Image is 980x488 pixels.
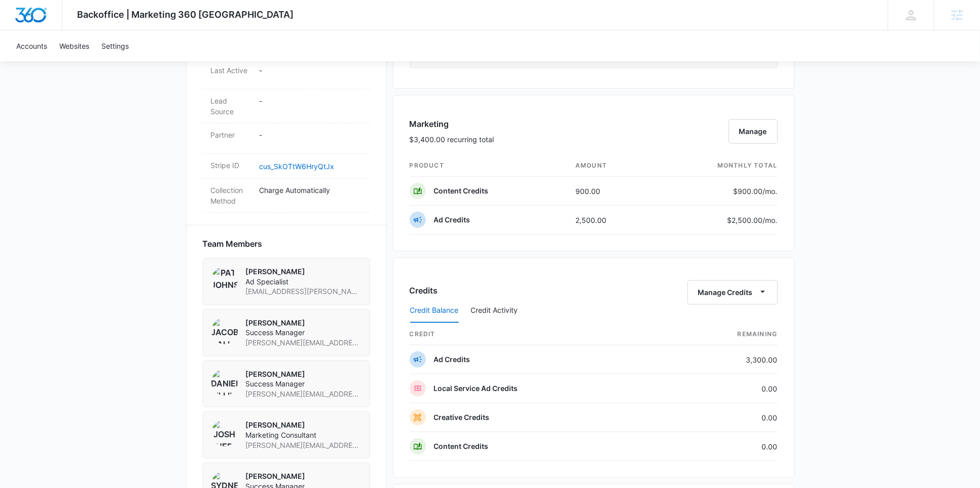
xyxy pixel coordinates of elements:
dt: Collection Method [211,185,251,206]
button: Manage Credits [687,280,778,305]
span: Team Members [203,238,263,250]
dt: Last Active [211,65,251,76]
p: Content Credits [434,441,489,451]
div: Collection MethodCharge Automatically [203,179,370,213]
p: [PERSON_NAME] [246,369,361,379]
p: $2,500.00 [728,215,778,225]
a: cus_SkOTtW6HryQtJx [260,162,335,171]
span: [PERSON_NAME][EMAIL_ADDRESS][PERSON_NAME][DOMAIN_NAME] [246,389,361,399]
span: [EMAIL_ADDRESS][PERSON_NAME][DOMAIN_NAME] [246,286,361,297]
p: - [260,65,362,76]
p: - [260,95,362,106]
span: Marketing Consultant [246,430,361,440]
p: Ad Credits [434,354,470,365]
div: Stripe IDcus_SkOTtW6HryQtJx [203,154,370,179]
p: - [260,129,362,140]
div: Last Active- [203,59,370,89]
img: Jacob Gallahan [211,318,238,344]
th: monthly total [654,155,778,177]
img: Josh Sherman [211,420,238,446]
span: Success Manager [246,379,361,389]
p: [PERSON_NAME] [246,267,361,277]
p: [PERSON_NAME] [246,318,361,328]
button: Credit Activity [471,299,518,323]
p: Creative Credits [434,412,490,422]
h3: Marketing [410,118,494,130]
a: Settings [95,30,135,61]
span: [PERSON_NAME][EMAIL_ADDRESS][PERSON_NAME][DOMAIN_NAME] [246,440,361,450]
td: 2,500.00 [567,206,654,235]
img: Danielle Billington [211,369,238,396]
span: Success Manager [246,328,361,338]
td: 3,300.00 [670,345,778,374]
th: credit [410,323,670,345]
td: 0.00 [670,403,778,432]
p: Local Service Ad Credits [434,383,518,394]
a: Websites [53,30,95,61]
dt: Stripe ID [211,160,251,171]
p: Ad Credits [434,215,470,225]
a: Accounts [10,30,53,61]
p: $900.00 [730,186,778,197]
span: Backoffice | Marketing 360 [GEOGRAPHIC_DATA] [78,9,294,20]
span: /mo. [763,216,778,224]
span: [PERSON_NAME][EMAIL_ADDRESS][PERSON_NAME][DOMAIN_NAME] [246,338,361,348]
th: Remaining [670,323,778,345]
td: 0.00 [670,374,778,403]
p: Charge Automatically [260,185,362,196]
h3: Credits [410,284,438,297]
p: [PERSON_NAME] [246,420,361,430]
div: Lead Source- [203,89,370,123]
button: Credit Balance [410,299,459,323]
div: Partner- [203,123,370,154]
td: 0.00 [670,432,778,461]
img: Pat Johnson [211,267,238,293]
button: Manage [729,119,778,144]
span: Ad Specialist [246,277,361,287]
th: product [410,155,568,177]
span: /mo. [763,187,778,196]
p: Content Credits [434,186,489,196]
dt: Partner [211,129,251,140]
p: $3,400.00 recurring total [410,134,494,145]
p: [PERSON_NAME] [246,471,361,481]
th: amount [567,155,654,177]
dt: Lead Source [211,95,251,117]
td: 900.00 [567,177,654,206]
